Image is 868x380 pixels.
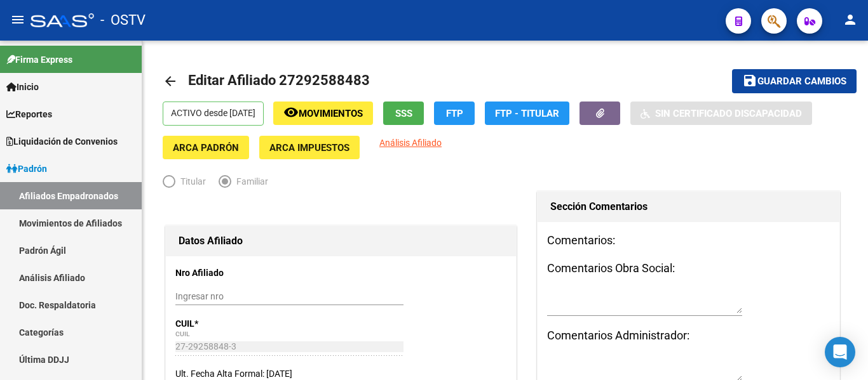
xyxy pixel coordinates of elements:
button: FTP - Titular [485,102,569,125]
p: CUIL [175,317,275,331]
p: ACTIVO desde [DATE] [163,102,264,126]
span: Movimientos [299,108,363,119]
span: Editar Afiliado 27292588483 [188,72,370,88]
span: ARCA Impuestos [269,142,349,154]
button: FTP [434,102,475,125]
mat-icon: person [843,12,858,27]
button: SSS [383,102,424,125]
p: Nro Afiliado [175,266,275,280]
div: Open Intercom Messenger [825,337,855,367]
span: Firma Express [6,53,72,67]
span: Liquidación de Convenios [6,134,118,148]
span: Inicio [6,80,39,94]
mat-icon: menu [10,12,25,27]
span: ARCA Padrón [173,142,239,154]
button: ARCA Impuestos [259,136,360,159]
span: Titular [175,174,206,188]
h3: Comentarios Administrador: [547,327,830,344]
h1: Sección Comentarios [550,197,827,217]
span: Guardar cambios [757,76,846,88]
button: Movimientos [273,102,373,125]
button: Guardar cambios [732,69,857,93]
h1: Datos Afiliado [179,231,503,251]
span: - OSTV [100,6,146,34]
h3: Comentarios Obra Social: [547,259,830,277]
span: FTP [446,108,463,119]
span: FTP - Titular [495,108,559,119]
button: ARCA Padrón [163,136,249,159]
span: Reportes [6,107,52,121]
span: Sin Certificado Discapacidad [655,108,802,119]
span: Análisis Afiliado [379,138,442,148]
button: Sin Certificado Discapacidad [630,102,812,125]
mat-radio-group: Elija una opción [163,179,281,189]
span: Padrón [6,162,47,176]
mat-icon: save [742,73,757,88]
mat-icon: remove_red_eye [283,105,299,120]
span: SSS [395,108,412,119]
h3: Comentarios: [547,232,830,249]
span: Familiar [231,174,268,188]
mat-icon: arrow_back [163,74,178,89]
